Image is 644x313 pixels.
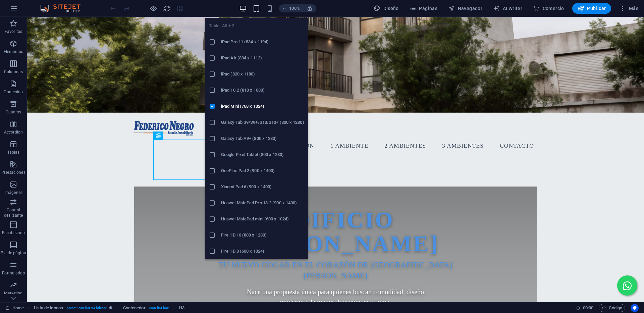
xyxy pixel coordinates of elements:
h6: Galaxy Tab A9+ (800 x 1280) [221,135,304,143]
button: Páginas [407,3,440,14]
nav: breadcrumb [34,304,185,312]
h6: iPad (820 x 1180) [221,70,304,78]
h6: iPad Pro 11 (834 x 1194) [221,38,304,46]
span: . preset-icon-list-v3-hdecor [66,304,107,312]
h6: Fire HD 8 (600 x 1024) [221,247,304,255]
button: Usercentrics [631,304,639,312]
span: . icon-list-box [148,304,169,312]
span: Más [619,5,638,12]
h6: OnePlus Pad 2 (900 x 1400) [221,167,304,175]
p: Contenido [4,89,23,95]
button: Más [616,3,641,14]
h6: Huawei MatePad mini (600 x 1024) [221,215,304,223]
h6: Huawei MatePad Pro 13.2 (900 x 1400) [221,199,304,207]
p: Elementos [4,49,23,54]
h6: iPad Mini (768 x 1024) [221,102,304,110]
span: 00 00 [583,304,593,312]
span: Comercio [533,5,564,12]
p: Tablas [7,150,20,155]
h6: Google Pixel Tablet (800 x 1280) [221,151,304,159]
span: Haz clic para seleccionar y doble clic para editar [34,304,63,312]
span: Haz clic para seleccionar y doble clic para editar [123,304,146,312]
span: Haz clic para seleccionar y doble clic para editar [179,304,184,312]
h6: iPad 10.2 (810 x 1080) [221,86,304,94]
span: AI Writer [493,5,522,12]
span: Diseño [374,5,399,12]
button: Comercio [530,3,567,14]
span: Publicar [578,5,606,12]
p: Pie de página [1,250,26,256]
h6: iPad Air (834 x 1112) [221,54,304,62]
p: Favoritos [5,29,22,34]
button: Código [599,304,625,312]
p: Prestaciones [1,170,25,175]
span: Navegador [448,5,482,12]
p: Imágenes [4,190,22,195]
button: Haz clic para salir del modo de previsualización y seguir editando [149,4,157,12]
h6: Xiaomi Pad 6 (900 x 1400) [221,183,304,191]
a: Haz clic para cancelar la selección y doble clic para abrir páginas [5,304,24,312]
h6: Tiempo de la sesión [576,304,594,312]
span: : [588,305,589,310]
img: Editor Logo [39,4,89,12]
h6: Fire HD 10 (800 x 1280) [221,231,304,239]
i: Al redimensionar, ajustar el nivel de zoom automáticamente para ajustarse al dispositivo elegido. [307,5,313,11]
button: Publicar [572,3,611,14]
p: Cuadros [6,109,21,115]
p: Columnas [4,69,23,74]
p: Encabezado [2,230,25,236]
button: Navegador [445,3,485,14]
button: AI Writer [490,3,525,14]
span: Páginas [410,5,437,12]
button: Diseño [371,3,401,14]
div: Diseño (Ctrl+Alt+Y) [371,3,401,14]
h6: 100% [289,4,300,12]
p: Marketing [4,291,22,296]
i: Este elemento es un preajuste personalizable [109,306,112,310]
i: Volver a cargar página [163,5,171,12]
p: Formularios [2,270,24,276]
h6: Galaxy Tab S9/S9+/S10/S10+ (800 x 1280) [221,118,304,126]
span: Código [602,304,622,312]
p: Accordion [4,129,23,135]
button: 100% [279,4,303,12]
button: reload [163,4,171,12]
